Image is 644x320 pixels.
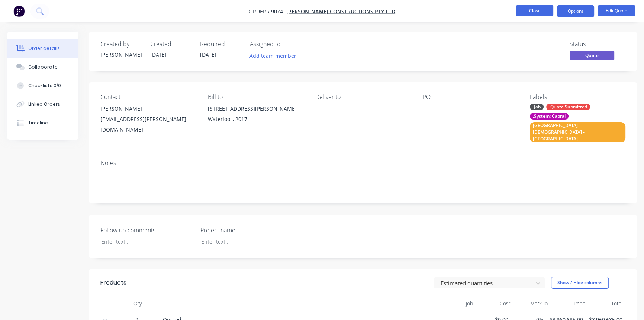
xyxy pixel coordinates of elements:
[100,51,141,58] div: [PERSON_NAME]
[551,277,609,289] button: Show / Hide columns
[150,41,191,48] div: Created
[7,58,78,76] button: Collaborate
[551,296,588,311] div: Price
[422,94,518,101] div: PO
[7,114,78,132] button: Timeline
[28,120,48,126] div: Timeline
[100,114,196,135] div: [EMAIL_ADDRESS][PERSON_NAME][DOMAIN_NAME]
[200,51,216,58] span: [DATE]
[100,94,196,101] div: Contact
[100,104,196,114] div: [PERSON_NAME]
[546,104,590,110] div: .Quote Submitted
[530,94,625,101] div: Labels
[200,226,293,235] label: Project name
[208,94,303,101] div: Bill to
[208,104,303,114] div: [STREET_ADDRESS][PERSON_NAME]
[100,41,141,48] div: Created by
[286,8,395,15] a: [PERSON_NAME] Constructions Pty Ltd
[530,113,569,120] div: .System: Capral
[100,104,196,135] div: [PERSON_NAME][EMAIL_ADDRESS][PERSON_NAME][DOMAIN_NAME]
[28,101,60,108] div: Linked Orders
[7,95,78,114] button: Linked Orders
[246,51,300,61] button: Add team member
[100,226,193,235] label: Follow up comments
[13,6,25,17] img: Factory
[250,41,324,48] div: Assigned to
[530,122,625,142] div: [GEOGRAPHIC_DATA][DEMOGRAPHIC_DATA] - [GEOGRAPHIC_DATA]
[7,39,78,58] button: Order details
[250,51,300,61] button: Add team member
[28,64,58,70] div: Collaborate
[598,5,635,16] button: Edit Quote
[28,82,61,89] div: Checklists 0/0
[530,104,544,110] div: .Job
[420,296,476,311] div: Job
[516,5,553,16] button: Close
[476,296,513,311] div: Cost
[200,41,241,48] div: Required
[557,5,594,17] button: Options
[588,296,626,311] div: Total
[115,296,160,311] div: Qty
[249,8,286,15] span: Order #9074 -
[208,114,303,124] div: Waterloo, , 2017
[315,94,411,101] div: Deliver to
[100,278,126,287] div: Products
[570,41,625,48] div: Status
[570,51,614,60] span: Quote
[100,159,625,167] div: Notes
[513,296,551,311] div: Markup
[208,104,303,127] div: [STREET_ADDRESS][PERSON_NAME]Waterloo, , 2017
[28,45,60,52] div: Order details
[7,76,78,95] button: Checklists 0/0
[150,51,167,58] span: [DATE]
